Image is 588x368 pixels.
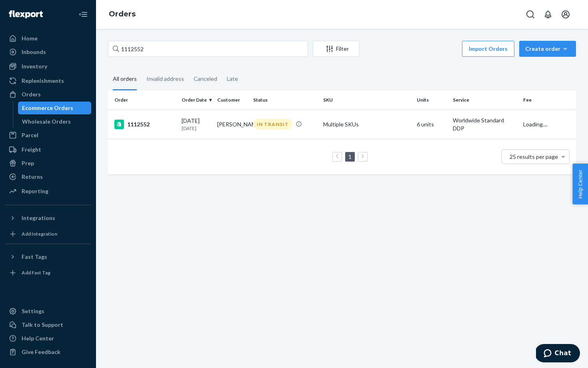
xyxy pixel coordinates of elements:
a: Page 1 is your current page [347,153,353,160]
button: Give Feedback [5,346,91,358]
div: Settings [22,307,44,315]
div: Customer [217,96,247,103]
p: Worldwide Standard DDP [453,116,517,132]
button: Import Orders [462,41,514,57]
a: Orders [5,88,91,101]
th: SKU [320,90,414,110]
img: Flexport logo [9,10,43,18]
td: 6 units [414,110,450,139]
button: Integrations [5,212,91,224]
button: Open account menu [558,6,574,22]
td: [PERSON_NAME] [214,110,250,139]
a: Returns [5,170,91,183]
div: Ecommerce Orders [22,104,73,112]
button: Open notifications [540,6,556,22]
div: Orders [22,90,41,98]
button: Create order [519,41,576,57]
div: Add Integration [22,230,57,237]
div: Reporting [22,187,48,195]
iframe: Opens a widget where you can chat to one of our agents [536,344,580,364]
p: [DATE] [182,125,211,132]
input: Search orders [108,41,308,57]
a: Add Integration [5,228,91,240]
a: Home [5,32,91,45]
div: Invalid address [146,68,184,89]
div: Filter [313,45,359,53]
a: Reporting [5,185,91,198]
th: Order Date [178,90,214,110]
td: Multiple SKUs [320,110,414,139]
button: Close Navigation [75,6,91,22]
th: Order [108,90,178,110]
span: 25 results per page [510,153,558,160]
a: Settings [5,305,91,318]
div: Prep [22,159,34,167]
div: Parcel [22,131,38,139]
a: Inbounds [5,46,91,58]
a: Help Center [5,332,91,345]
div: Replenishments [22,77,64,85]
button: Fast Tags [5,250,91,263]
div: Canceled [194,68,217,89]
div: Inbounds [22,48,46,56]
ol: breadcrumbs [102,3,142,26]
th: Fee [520,90,576,110]
div: Give Feedback [22,348,60,356]
a: Add Fast Tag [5,266,91,279]
button: Filter [313,41,359,57]
a: Orders [109,10,136,18]
div: Fast Tags [22,253,47,261]
div: Freight [22,146,41,154]
a: Wholesale Orders [18,115,92,128]
th: Units [414,90,450,110]
div: Talk to Support [22,321,63,329]
a: Replenishments [5,74,91,87]
div: 1112552 [114,120,175,129]
a: Ecommerce Orders [18,102,92,114]
div: Inventory [22,62,47,70]
button: Talk to Support [5,318,91,331]
th: Status [250,90,320,110]
button: Help Center [572,164,588,204]
div: Create order [525,45,570,53]
div: [DATE] [182,117,211,132]
a: Inventory [5,60,91,73]
div: Home [22,34,38,42]
div: Add Fast Tag [22,269,50,276]
div: Help Center [22,334,54,342]
a: Parcel [5,129,91,142]
div: Late [227,68,238,89]
div: IN TRANSIT [253,119,292,130]
div: All orders [113,68,137,90]
a: Freight [5,143,91,156]
div: Wholesale Orders [22,118,71,126]
th: Service [450,90,520,110]
td: Loading.... [520,110,576,139]
a: Prep [5,157,91,170]
div: Returns [22,173,43,181]
button: Open Search Box [522,6,538,22]
div: Integrations [22,214,55,222]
